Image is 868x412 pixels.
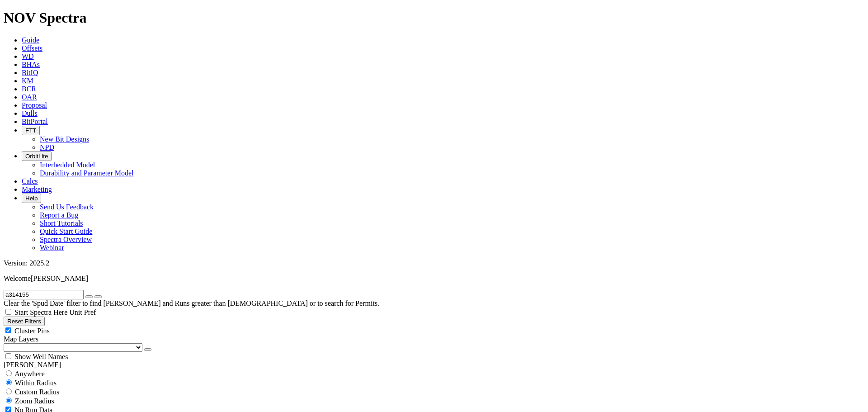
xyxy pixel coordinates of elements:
[4,275,864,283] p: Welcome
[4,290,84,299] input: Search
[40,244,64,251] a: Webinar
[22,36,39,44] a: Guide
[4,361,864,369] div: [PERSON_NAME]
[22,61,40,68] a: BHAs
[22,52,34,60] a: WD
[40,161,95,169] a: Interbedded Model
[22,101,47,109] a: Proposal
[22,118,48,125] a: BitPortal
[15,388,59,396] span: Custom Radius
[69,308,96,316] span: Unit Pref
[4,335,38,343] span: Map Layers
[22,109,38,117] a: Dulls
[22,44,42,52] a: Offsets
[40,135,89,143] a: New Bit Designs
[14,370,45,378] span: Anywhere
[25,195,38,202] span: Help
[5,309,11,315] input: Start Spectra Here
[40,211,78,219] a: Report a Bug
[14,327,50,335] span: Cluster Pins
[40,227,92,235] a: Quick Start Guide
[15,397,54,405] span: Zoom Radius
[22,194,41,203] button: Help
[22,93,37,101] a: OAR
[40,169,134,177] a: Durability and Parameter Model
[25,153,48,160] span: OrbitLite
[22,69,38,76] a: BitIQ
[40,236,92,243] a: Spectra Overview
[4,317,45,326] button: Reset Filters
[25,127,36,134] span: FTT
[22,85,36,93] a: BCR
[22,185,52,193] a: Marketing
[22,126,40,135] button: FTT
[31,275,88,282] span: [PERSON_NAME]
[15,379,57,387] span: Within Radius
[4,259,864,267] div: Version: 2025.2
[14,353,68,360] span: Show Well Names
[22,177,38,185] a: Calcs
[40,219,83,227] a: Short Tutorials
[4,299,379,307] span: Clear the 'Spud Date' filter to find [PERSON_NAME] and Runs greater than [DEMOGRAPHIC_DATA] or to...
[14,308,67,316] span: Start Spectra Here
[40,203,94,211] a: Send Us Feedback
[22,152,52,161] button: OrbitLite
[22,77,33,85] a: KM
[4,9,864,26] h1: NOV Spectra
[40,143,54,151] a: NPD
